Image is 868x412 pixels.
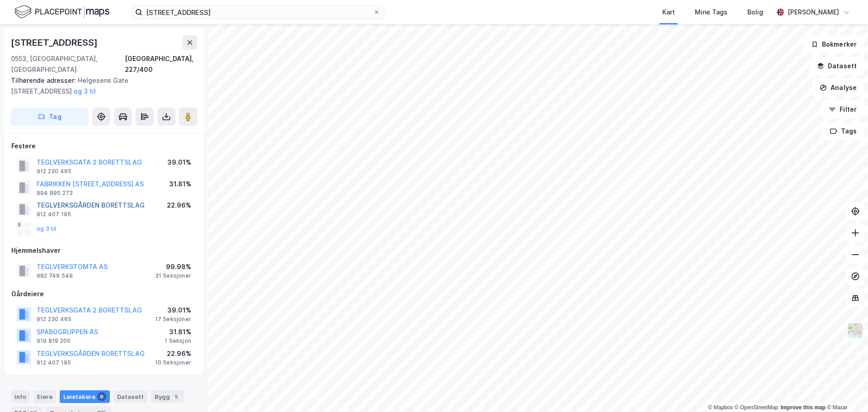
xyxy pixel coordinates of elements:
[155,348,191,359] div: 22.96%
[155,272,191,279] div: 31 Seksjoner
[812,79,864,97] button: Analyse
[11,390,30,403] div: Info
[11,75,190,97] div: Helgesens Gate [STREET_ADDRESS]
[708,404,733,411] a: Mapbox
[37,168,71,175] div: 912 230 465
[11,35,99,50] div: [STREET_ADDRESS]
[747,7,763,18] div: Bolig
[113,390,147,403] div: Datasett
[662,7,675,18] div: Kart
[788,7,839,18] div: [PERSON_NAME]
[155,261,191,272] div: 99.98%
[165,337,191,345] div: 1 Seksjon
[151,390,184,403] div: Bygg
[37,211,71,218] div: 912 407 195
[847,322,864,339] img: Z
[37,272,73,279] div: 982 749 549
[809,57,864,75] button: Datasett
[172,392,181,401] div: 5
[823,369,868,412] div: Kontrollprogram for chat
[781,404,826,411] a: Improve this map
[169,179,191,189] div: 31.81%
[167,157,191,168] div: 39.01%
[823,369,868,412] iframe: Chat Widget
[37,359,71,366] div: 912 407 195
[165,327,191,337] div: 31.81%
[821,100,864,118] button: Filter
[14,4,109,20] img: logo.f888ab2527a4732fd821a326f86c7f29.svg
[11,245,197,256] div: Hjemmelshaver
[142,5,373,19] input: Søk på adresse, matrikkel, gårdeiere, leietakere eller personer
[60,390,110,403] div: Leietakere
[155,359,191,366] div: 10 Seksjoner
[167,200,191,211] div: 22.96%
[803,35,864,53] button: Bokmerker
[33,390,56,403] div: Eiere
[822,122,864,140] button: Tags
[11,289,197,299] div: Gårdeiere
[11,108,89,126] button: Tag
[155,305,191,316] div: 39.01%
[155,316,191,323] div: 17 Seksjoner
[11,141,197,152] div: Festere
[735,404,778,411] a: OpenStreetMap
[37,316,71,323] div: 912 230 465
[125,53,197,75] div: [GEOGRAPHIC_DATA], 227/400
[97,392,106,401] div: 9
[11,53,125,75] div: 0553, [GEOGRAPHIC_DATA], [GEOGRAPHIC_DATA]
[37,189,73,197] div: 994 895 273
[37,337,71,345] div: 919 819 200
[695,7,727,18] div: Mine Tags
[11,76,78,84] span: Tilhørende adresser:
